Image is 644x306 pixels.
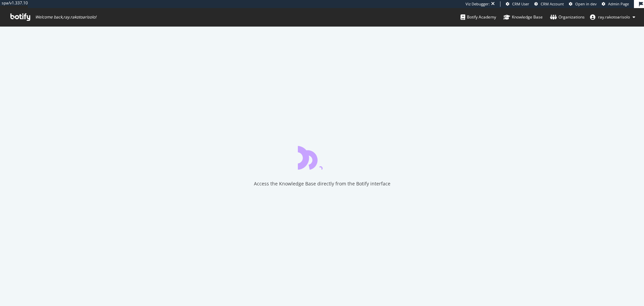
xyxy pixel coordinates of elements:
[569,1,597,7] a: Open in dev
[550,14,585,20] div: Organizations
[550,8,585,26] a: Organizations
[541,1,564,6] span: CRM Account
[503,14,543,20] div: Knowledge Base
[466,1,490,7] div: Viz Debugger:
[598,14,630,20] span: ray.rakotoarisolo
[503,8,543,26] a: Knowledge Base
[254,180,390,187] div: Access the Knowledge Base directly from the Botify interface
[534,1,564,7] a: CRM Account
[512,1,529,6] span: CRM User
[585,12,641,23] button: ray.rakotoarisolo
[461,8,496,26] a: Botify Academy
[602,1,629,7] a: Admin Page
[35,14,96,20] span: Welcome back, ray.rakotoarisolo !
[506,1,529,7] a: CRM User
[298,145,346,170] div: animation
[608,1,629,6] span: Admin Page
[461,14,496,20] div: Botify Academy
[575,1,597,6] span: Open in dev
